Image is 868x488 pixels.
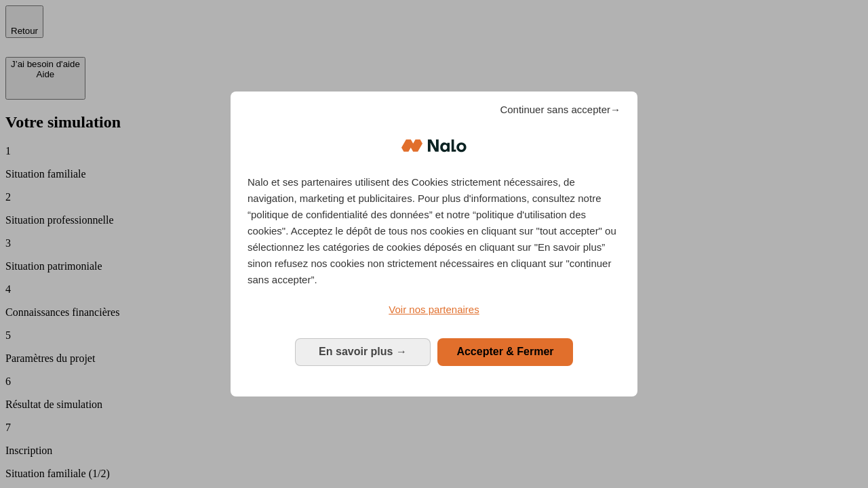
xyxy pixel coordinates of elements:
span: Accepter & Fermer [456,346,553,357]
button: Accepter & Fermer: Accepter notre traitement des données et fermer [437,338,573,365]
div: Bienvenue chez Nalo Gestion du consentement [231,91,637,396]
span: Continuer sans accepter→ [500,102,620,118]
span: Voir nos partenaires [389,304,479,315]
button: En savoir plus: Configurer vos consentements [295,338,431,365]
a: Voir nos partenaires [248,302,620,318]
span: En savoir plus → [319,346,407,357]
img: Logo [401,125,467,166]
p: Nalo et ses partenaires utilisent des Cookies strictement nécessaires, de navigation, marketing e... [248,174,620,288]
